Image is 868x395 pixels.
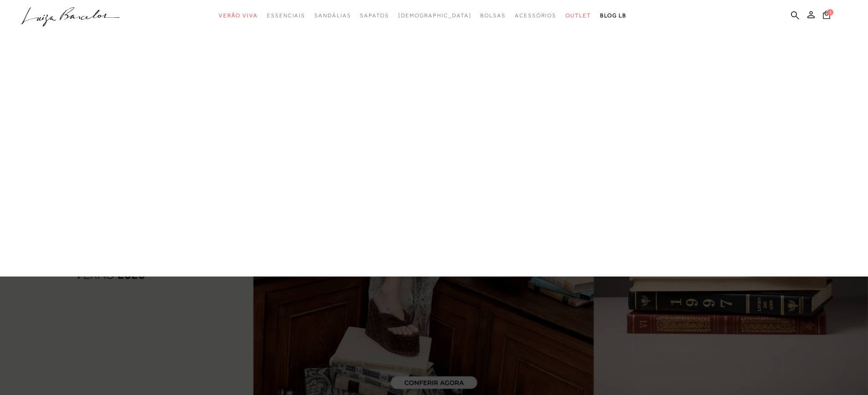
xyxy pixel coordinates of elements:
[820,10,833,22] button: 1
[219,7,258,24] a: categoryNavScreenReaderText
[219,12,258,19] span: Verão Viva
[267,7,305,24] a: categoryNavScreenReaderText
[314,12,351,19] span: Sandálias
[600,7,627,24] a: BLOG LB
[398,12,472,19] span: [DEMOGRAPHIC_DATA]
[515,12,556,19] span: Acessórios
[480,12,506,19] span: Bolsas
[600,12,627,19] span: BLOG LB
[565,7,591,24] a: categoryNavScreenReaderText
[565,12,591,19] span: Outlet
[360,12,389,19] span: Sapatos
[515,7,556,24] a: categoryNavScreenReaderText
[267,12,305,19] span: Essenciais
[360,7,389,24] a: categoryNavScreenReaderText
[480,7,506,24] a: categoryNavScreenReaderText
[398,7,472,24] a: noSubCategoriesText
[827,9,833,15] span: 1
[314,7,351,24] a: categoryNavScreenReaderText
